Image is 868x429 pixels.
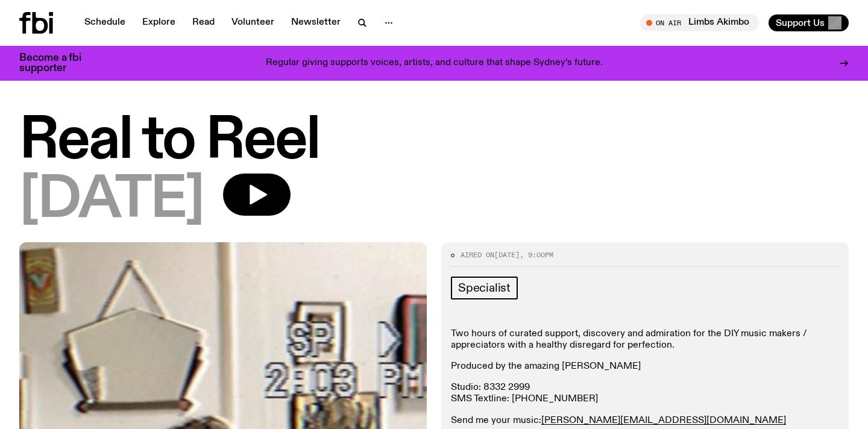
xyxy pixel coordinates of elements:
[135,14,183,31] a: Explore
[451,361,839,372] p: Produced by the amazing [PERSON_NAME]
[458,281,511,295] span: Specialist
[19,53,96,74] h3: Become a fbi supporter
[769,14,849,31] button: Support Us
[776,17,825,28] span: Support Us
[284,14,348,31] a: Newsletter
[451,277,518,299] a: Specialist
[494,250,520,260] span: [DATE]
[461,250,494,260] span: Aired on
[19,114,849,169] h1: Real to Reel
[451,415,839,427] p: Send me your music:
[19,174,204,228] span: [DATE]
[266,58,603,69] p: Regular giving supports voices, artists, and culture that shape Sydney’s future.
[185,14,222,31] a: Read
[77,14,133,31] a: Schedule
[451,328,839,351] p: Two hours of curated support, discovery and admiration for the DIY music makers / appreciators wi...
[640,14,759,31] button: On AirLimbs Akimbo
[451,382,839,405] p: Studio: 8332 2999 SMS Textline: [PHONE_NUMBER]
[224,14,281,31] a: Volunteer
[541,416,786,425] a: [PERSON_NAME][EMAIL_ADDRESS][DOMAIN_NAME]
[520,250,553,260] span: , 9:00pm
